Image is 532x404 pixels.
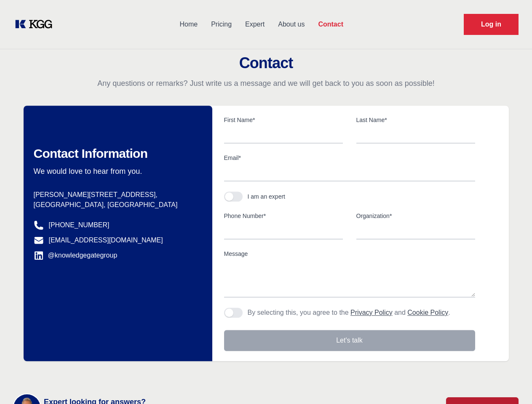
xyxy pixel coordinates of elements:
a: KOL Knowledge Platform: Talk to Key External Experts (KEE) [13,18,59,31]
a: @knowledgegategroup [34,250,118,260]
iframe: Chat Widget [490,364,532,404]
button: Let's talk [224,330,475,351]
a: About us [271,13,311,35]
a: Home [173,13,204,35]
label: Message [224,250,475,258]
a: Privacy Policy [350,309,393,316]
a: [PHONE_NUMBER] [49,220,110,230]
p: By selecting this, you agree to the and . [248,308,450,318]
label: Last Name* [356,116,475,124]
a: Pricing [204,13,238,35]
a: Cookie Policy [407,309,448,316]
p: We would love to hear from you. [34,166,199,176]
a: Request Demo [464,14,519,35]
label: Email* [224,154,475,162]
p: [PERSON_NAME][STREET_ADDRESS], [34,190,199,200]
h2: Contact [10,55,522,72]
a: [EMAIL_ADDRESS][DOMAIN_NAME] [49,235,163,245]
h2: Contact Information [34,146,199,161]
p: [GEOGRAPHIC_DATA], [GEOGRAPHIC_DATA] [34,200,199,210]
label: Organization* [356,212,475,220]
label: Phone Number* [224,212,343,220]
a: Contact [311,13,350,35]
p: Any questions or remarks? Just write us a message and we will get back to you as soon as possible! [10,78,522,88]
a: Expert [238,13,271,35]
label: First Name* [224,116,343,124]
div: I am an expert [248,192,286,201]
